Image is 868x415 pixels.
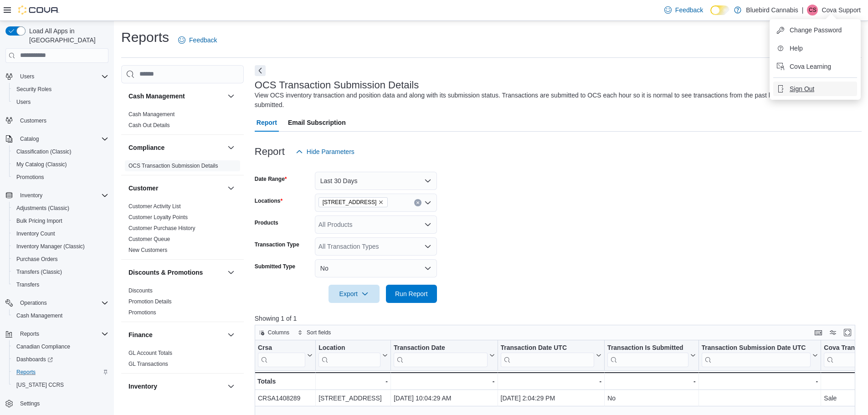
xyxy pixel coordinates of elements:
[121,201,244,259] div: Customer
[128,287,153,294] a: Discounts
[13,341,108,352] span: Canadian Compliance
[13,172,48,183] a: Promotions
[255,175,287,183] label: Date Range
[822,5,861,15] p: Cova Support
[255,241,299,248] label: Transaction Type
[16,174,44,181] span: Promotions
[16,86,51,93] span: Security Roles
[9,309,112,322] button: Cash Management
[20,299,47,307] span: Operations
[128,361,168,367] a: GL Transactions
[16,256,58,263] span: Purchase Orders
[16,328,43,339] button: Reports
[128,382,157,391] h3: Inventory
[20,400,40,407] span: Settings
[2,397,112,410] button: Settings
[128,268,203,277] h3: Discounts & Promotions
[16,356,53,363] span: Dashboards
[773,41,857,56] button: Help
[607,393,695,404] div: No
[128,309,156,316] span: Promotions
[16,230,55,237] span: Inventory Count
[20,192,42,199] span: Inventory
[16,398,108,409] span: Settings
[661,1,707,19] a: Feedback
[9,202,112,215] button: Adjustments (Classic)
[128,203,181,210] a: Customer Activity List
[13,279,108,290] span: Transfers
[294,327,334,338] button: Sort fields
[13,367,39,378] a: Reports
[13,159,71,170] a: My Catalog (Classic)
[128,382,224,391] button: Inventory
[500,343,594,367] div: Transaction Date UTC
[790,84,814,93] span: Sign Out
[16,281,39,288] span: Transfers
[9,215,112,227] button: Bulk Pricing Import
[16,381,64,389] span: [US_STATE] CCRS
[13,354,108,365] span: Dashboards
[226,329,236,340] button: Finance
[13,228,108,239] span: Inventory Count
[394,393,495,404] div: [DATE] 10:04:29 AM
[13,367,108,378] span: Reports
[16,205,69,212] span: Adjustments (Classic)
[307,147,354,156] span: Hide Parameters
[394,376,495,387] div: -
[16,328,108,339] span: Reports
[500,393,601,404] div: [DATE] 2:04:29 PM
[16,312,62,319] span: Cash Management
[9,379,112,391] button: [US_STATE] CCRS
[424,243,431,250] button: Open list of options
[2,114,112,127] button: Customers
[13,354,56,365] a: Dashboards
[258,393,313,404] div: CRSA1408289
[16,343,70,350] span: Canadian Compliance
[746,5,798,15] p: Bluebird Cannabis
[773,23,857,37] button: Change Password
[226,183,236,194] button: Customer
[13,146,108,157] span: Classification (Classic)
[701,343,811,352] div: Transaction Submission Date UTC
[128,122,170,128] a: Cash Out Details
[128,203,181,210] span: Customer Activity List
[16,190,46,201] button: Inventory
[9,366,112,379] button: Reports
[18,5,59,15] img: Cova
[424,221,431,228] button: Open list of options
[128,111,175,118] span: Cash Management
[9,171,112,184] button: Promotions
[323,198,377,207] span: [STREET_ADDRESS]
[318,376,388,387] div: -
[26,26,108,45] span: Load All Apps in [GEOGRAPHIC_DATA]
[16,398,43,409] a: Settings
[16,297,108,308] span: Operations
[607,343,688,367] div: Transaction Is Submitted
[318,343,388,367] button: Location
[258,343,305,367] div: Crsa
[500,343,594,352] div: Transaction Date UTC
[128,309,156,316] a: Promotions
[9,240,112,253] button: Inventory Manager (Classic)
[414,199,421,206] button: Clear input
[128,349,172,357] span: GL Account Totals
[13,84,55,95] a: Security Roles
[258,343,313,367] button: Crsa
[226,91,236,102] button: Cash Management
[13,379,67,390] a: [US_STATE] CCRS
[2,328,112,340] button: Reports
[121,348,244,373] div: Finance
[394,343,488,367] div: Transaction Date
[20,117,46,124] span: Customers
[710,5,729,15] input: Dark Mode
[16,268,62,276] span: Transfers (Classic)
[16,98,31,106] span: Users
[13,310,108,321] span: Cash Management
[701,376,818,387] div: -
[128,225,195,232] span: Customer Purchase History
[189,36,217,45] span: Feedback
[128,92,185,101] h3: Cash Management
[16,369,36,376] span: Reports
[16,217,62,225] span: Bulk Pricing Import
[128,298,172,305] a: Promotion Details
